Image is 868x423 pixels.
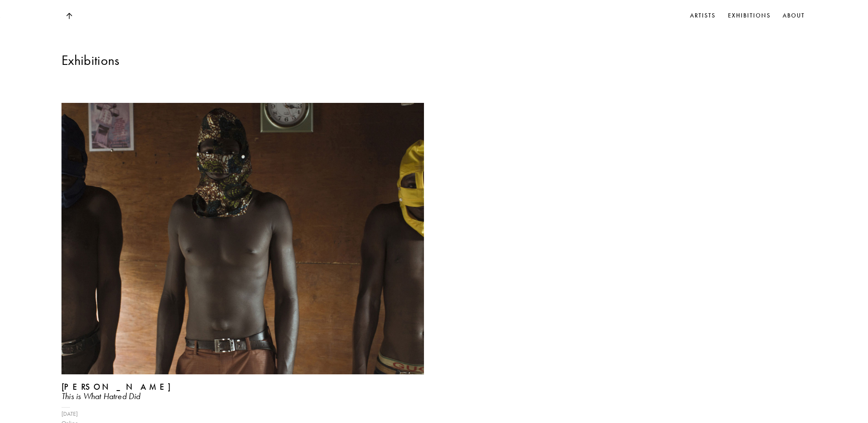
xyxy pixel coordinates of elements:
img: Exhibition Image [61,103,424,374]
b: [PERSON_NAME] [61,382,186,392]
a: Exhibitions [726,9,772,22]
i: This is What Hatred Did [61,391,140,401]
a: About [781,9,807,22]
div: [DATE] [61,409,424,419]
a: Artists [688,9,718,22]
img: Top [66,13,72,19]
